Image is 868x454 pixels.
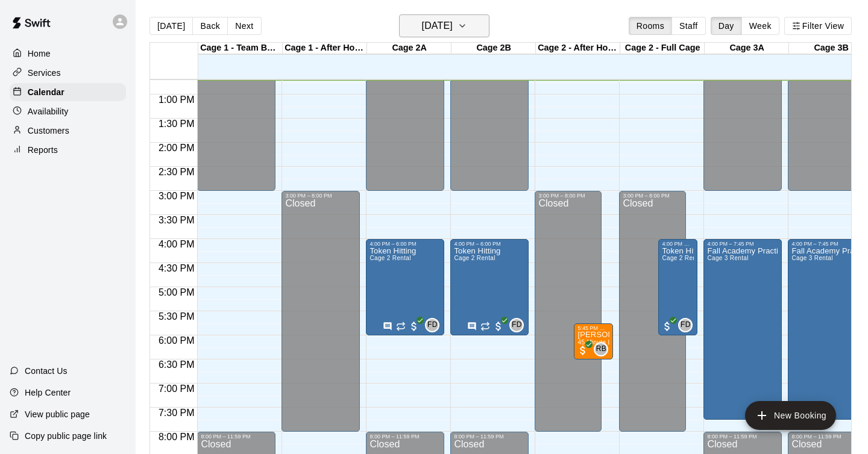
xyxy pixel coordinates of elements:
a: Calendar [10,83,126,101]
span: Cage 3 Rental [791,255,832,261]
div: Cage 1 - After Hours - Lessons Only [283,43,367,54]
div: Rafael Betances [594,342,608,356]
div: 4:00 PM – 7:45 PM: Fall Academy Practices [703,239,782,420]
div: Cage 2 - Full Cage [620,43,705,54]
button: Rooms [629,17,672,35]
span: Front Desk [430,318,439,332]
div: 5:45 PM – 6:30 PM [577,325,609,331]
span: 4:30 PM [156,263,198,273]
p: Calendar [28,86,64,98]
span: 7:00 PM [156,384,198,394]
a: Availability [10,102,126,120]
div: Closed [538,199,598,436]
div: 8:00 PM – 11:59 PM [454,434,525,440]
span: FD [681,319,691,331]
div: 3:00 PM – 8:00 PM: Closed [281,191,360,432]
button: Filter View [784,17,852,35]
button: Back [192,17,228,35]
span: 2:00 PM [156,143,198,153]
div: 8:00 PM – 11:59 PM [201,434,272,440]
span: Rafael Betances [599,342,608,356]
div: Front Desk [509,318,524,332]
div: 4:00 PM – 7:45 PM [707,241,778,247]
svg: Has notes [383,322,392,331]
div: 8:00 PM – 11:59 PM [370,434,441,440]
div: Services [10,64,126,82]
button: Day [711,17,742,35]
a: Home [10,45,126,63]
div: 5:45 PM – 6:30 PM: Gunnar Goodman [574,323,613,359]
button: [DATE] [399,14,489,37]
span: All customers have paid [577,344,589,356]
span: 2:30 PM [156,167,198,177]
span: FD [512,319,522,331]
span: Recurring event [480,322,490,331]
p: Availability [28,105,69,117]
span: Cage 2 Rental [370,255,410,261]
button: [DATE] [149,17,193,35]
span: 45 Minute Lesson with Raf [PERSON_NAME] [577,339,708,346]
span: 3:00 PM [156,191,198,201]
span: RB [596,343,606,355]
button: Next [227,17,261,35]
span: 1:00 PM [156,95,198,105]
a: Reports [10,141,126,159]
div: 4:00 PM – 6:00 PM: Token Hitting [450,239,529,335]
div: 4:00 PM – 7:45 PM: Fall Academy Practices [788,239,866,420]
p: Contact Us [25,365,68,377]
h6: [DATE] [422,17,453,34]
div: Front Desk [425,318,439,332]
span: All customers have paid [661,320,673,332]
p: Reports [28,144,58,156]
p: Copy public page link [25,430,107,442]
span: 8:00 PM [156,432,198,442]
div: 3:00 PM – 8:00 PM [623,193,682,199]
p: Customers [28,125,69,137]
div: Cage 2 - After Hours - Lessons Only [536,43,620,54]
span: All customers have paid [408,320,420,332]
p: Help Center [25,387,71,399]
span: 7:30 PM [156,408,198,418]
p: View public page [25,408,90,420]
span: Cage 2 Rental [454,255,495,261]
div: Front Desk [678,318,693,332]
span: 5:30 PM [156,311,198,322]
div: Cage 2A [367,43,451,54]
button: Week [741,17,779,35]
p: Home [28,48,51,60]
a: Customers [10,122,126,140]
span: Front Desk [683,318,693,332]
div: Cage 2B [451,43,536,54]
div: 3:00 PM – 8:00 PM [538,193,598,199]
div: Closed [285,199,356,436]
div: Cage 3A [705,43,789,54]
span: 1:30 PM [156,119,198,129]
div: 4:00 PM – 6:00 PM: Token Hitting [366,239,444,335]
button: add [745,401,836,430]
button: Staff [671,17,706,35]
div: Closed [623,199,682,436]
span: 6:30 PM [156,359,198,370]
div: Cage 1 - Team Booking [198,43,283,54]
span: Cage 2 Rental [662,255,703,261]
div: 3:00 PM – 8:00 PM [285,193,356,199]
span: 4:00 PM [156,239,198,249]
span: Recurring event [396,322,406,331]
div: 4:00 PM – 6:00 PM [370,241,441,247]
span: Front Desk [514,318,524,332]
span: 5:00 PM [156,287,198,297]
svg: Has notes [467,322,477,331]
p: Services [28,67,61,79]
div: 4:00 PM – 6:00 PM: Token Hitting [658,239,697,335]
div: 3:00 PM – 8:00 PM: Closed [535,191,602,432]
div: 8:00 PM – 11:59 PM [791,434,863,440]
span: Cage 3 Rental [707,255,748,261]
div: 8:00 PM – 11:59 PM [707,434,778,440]
span: 6:00 PM [156,335,198,346]
span: FD [427,319,438,331]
